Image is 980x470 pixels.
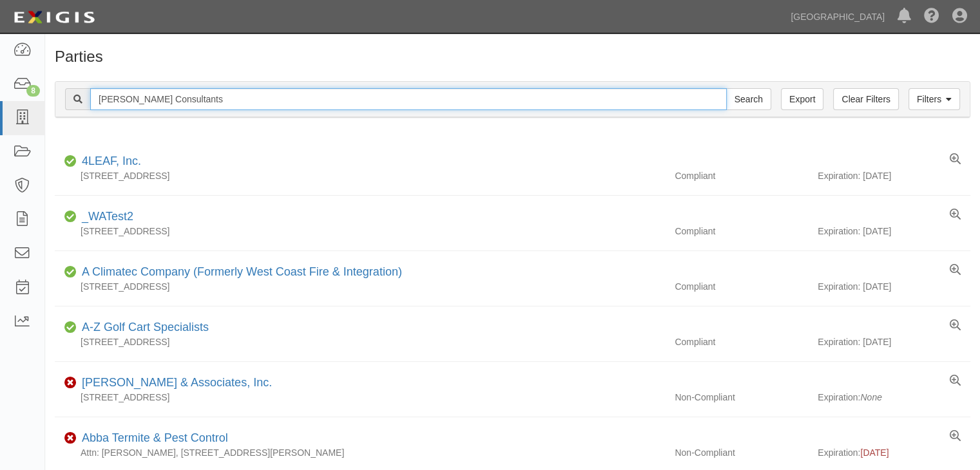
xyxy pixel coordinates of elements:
img: logo-5460c22ac91f19d4615b14bd174203de0afe785f0fc80cf4dbbc73dc1793850b.png [10,6,99,29]
div: [STREET_ADDRESS] [55,335,665,348]
h1: Parties [55,48,970,65]
div: Attn: [PERSON_NAME], [STREET_ADDRESS][PERSON_NAME] [55,446,665,459]
div: Expiration: [DATE] [818,169,970,182]
i: Non-Compliant [64,379,77,388]
i: None [860,392,881,402]
a: A-Z Golf Cart Specialists [82,321,209,334]
div: Compliant [665,335,818,348]
div: [STREET_ADDRESS] [55,225,665,238]
div: Non-Compliant [665,391,818,404]
i: Compliant [64,268,77,277]
a: _WATest2 [82,210,133,223]
i: Compliant [64,157,77,166]
a: View results summary [950,375,961,388]
a: View results summary [950,430,961,443]
div: 4LEAF, Inc. [77,153,141,170]
a: 4LEAF, Inc. [82,155,141,167]
a: View results summary [950,319,961,332]
div: Expiration: [818,446,970,459]
div: Compliant [665,225,818,238]
i: Help Center - Complianz [924,9,939,24]
div: Expiration: [818,391,970,404]
div: Expiration: [DATE] [818,335,970,348]
div: Expiration: [DATE] [818,280,970,293]
div: Compliant [665,280,818,293]
i: Non-Compliant [64,434,77,443]
a: View results summary [950,264,961,277]
div: Compliant [665,169,818,182]
div: [STREET_ADDRESS] [55,391,665,404]
i: Compliant [64,323,77,332]
div: Abba Termite & Pest Control [77,430,228,447]
div: A.J. Kirkwood & Associates, Inc. [77,375,272,391]
span: [DATE] [860,447,889,458]
a: View results summary [950,153,961,166]
div: Non-Compliant [665,446,818,459]
div: [STREET_ADDRESS] [55,169,665,182]
input: Search [90,88,727,110]
i: Compliant [64,212,77,221]
a: Filters [908,88,960,110]
div: 8 [26,85,40,97]
div: _WATest2 [77,209,133,225]
a: Clear Filters [833,88,898,110]
a: [GEOGRAPHIC_DATA] [784,4,891,30]
div: [STREET_ADDRESS] [55,280,665,293]
div: Expiration: [DATE] [818,225,970,238]
a: Abba Termite & Pest Control [82,431,228,444]
input: Search [726,88,771,110]
a: [PERSON_NAME] & Associates, Inc. [82,376,272,389]
div: A Climatec Company (Formerly West Coast Fire & Integration) [77,264,402,281]
a: Export [781,88,823,110]
a: View results summary [950,209,961,221]
div: A-Z Golf Cart Specialists [77,319,209,336]
a: A Climatec Company (Formerly West Coast Fire & Integration) [82,265,402,278]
